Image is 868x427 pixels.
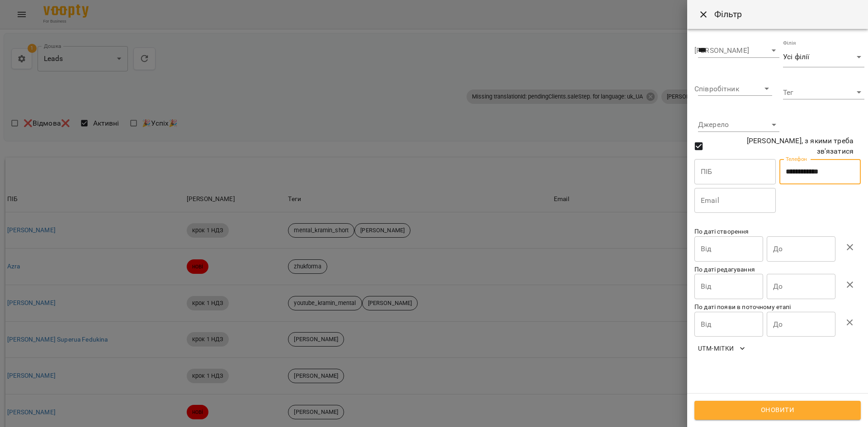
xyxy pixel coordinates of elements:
div: Усі філії [783,47,864,67]
p: По даті створення [694,227,861,236]
span: [PERSON_NAME], з якими треба зв'язатися [708,136,854,157]
label: Філія [783,41,796,46]
p: По даті появи в поточному етапі [694,303,861,312]
span: Оновити [704,404,851,416]
span: Усі філії [783,52,854,62]
span: UTM-мітки [698,343,745,354]
label: [PERSON_NAME] [694,47,749,54]
button: Оновити [694,401,861,420]
button: UTM-мітки [694,340,749,357]
label: Співробітник [694,85,739,93]
p: По даті редагування [694,265,861,274]
button: Close [693,4,714,25]
h6: Фільтр [714,7,857,21]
